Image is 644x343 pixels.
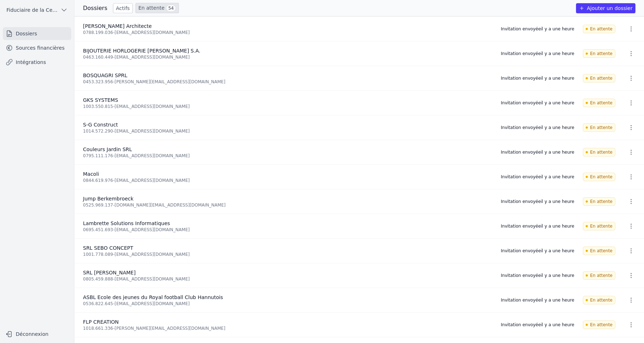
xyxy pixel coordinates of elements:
div: 0525.969.137 - [DOMAIN_NAME][EMAIL_ADDRESS][DOMAIN_NAME] [83,202,492,208]
div: 0844.619.976 - [EMAIL_ADDRESS][DOMAIN_NAME] [83,178,492,183]
div: Invitation envoyée il y a une heure [501,199,574,204]
span: SRL SEBO CONCEPT [83,245,133,251]
button: Déconnexion [3,328,71,340]
span: En attente [583,320,615,329]
span: En attente [583,99,615,107]
span: S-G Construct [83,122,118,128]
span: En attente [583,296,615,304]
span: BOSQUAGRI SPRL [83,73,127,78]
span: [PERSON_NAME] Architecte [83,23,152,29]
span: En attente [583,222,615,230]
span: Fiduciaire de la Cense & Associés [6,6,58,14]
span: Jump Berkembroeck [83,196,133,202]
button: Fiduciaire de la Cense & Associés [3,4,71,16]
div: Invitation envoyée il y a une heure [501,297,574,303]
div: 0453.323.956 - [PERSON_NAME][EMAIL_ADDRESS][DOMAIN_NAME] [83,79,492,85]
div: Invitation envoyée il y a une heure [501,51,574,56]
button: Ajouter un dossier [576,3,635,13]
span: ASBL Ecole des jeunes du Royal football Club Hannutois [83,294,223,300]
h3: Dossiers [83,4,107,13]
span: En attente [583,173,615,181]
span: En attente [583,123,615,132]
div: Invitation envoyée il y a une heure [501,100,574,106]
span: En attente [583,247,615,255]
div: Invitation envoyée il y a une heure [501,125,574,130]
div: Invitation envoyée il y a une heure [501,273,574,278]
div: 0795.111.176 - [EMAIL_ADDRESS][DOMAIN_NAME] [83,153,492,159]
span: En attente [583,25,615,33]
div: 0805.459.888 - [EMAIL_ADDRESS][DOMAIN_NAME] [83,276,492,282]
a: Actifs [113,3,133,13]
div: 0695.451.693 - [EMAIL_ADDRESS][DOMAIN_NAME] [83,227,492,233]
span: GKS SYSTEMS [83,97,118,103]
span: En attente [583,271,615,280]
a: Intégrations [3,56,71,69]
span: En attente [583,197,615,206]
a: En attente 54 [136,3,179,13]
span: 54 [166,5,176,12]
div: 1014.572.290 - [EMAIL_ADDRESS][DOMAIN_NAME] [83,128,492,134]
div: 0536.822.645 - [EMAIL_ADDRESS][DOMAIN_NAME] [83,301,492,307]
span: En attente [583,74,615,83]
span: En attente [583,49,615,58]
span: BIJOUTERIE HORLOGERIE [PERSON_NAME] S.A. [83,48,200,54]
div: 0788.199.036 - [EMAIL_ADDRESS][DOMAIN_NAME] [83,30,492,35]
span: En attente [583,148,615,156]
span: SRL [PERSON_NAME] [83,270,136,275]
div: 1018.661.336 - [PERSON_NAME][EMAIL_ADDRESS][DOMAIN_NAME] [83,325,492,331]
span: Lambrette Solutions Informatiques [83,220,170,226]
span: FLP CREATION [83,319,119,325]
div: 0463.160.449 - [EMAIL_ADDRESS][DOMAIN_NAME] [83,54,492,60]
span: Macoli [83,171,99,177]
div: Invitation envoyée il y a une heure [501,26,574,32]
div: Invitation envoyée il y a une heure [501,223,574,229]
div: Invitation envoyée il y a une heure [501,149,574,155]
div: Invitation envoyée il y a une heure [501,174,574,180]
div: Invitation envoyée il y a une heure [501,322,574,328]
div: Invitation envoyée il y a une heure [501,75,574,81]
span: Couleurs Jardin SRL [83,146,132,152]
div: Invitation envoyée il y a une heure [501,248,574,254]
a: Sources financières [3,41,71,54]
a: Dossiers [3,27,71,40]
div: 1001.778.089 - [EMAIL_ADDRESS][DOMAIN_NAME] [83,252,492,257]
div: 1003.550.815 - [EMAIL_ADDRESS][DOMAIN_NAME] [83,104,492,109]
